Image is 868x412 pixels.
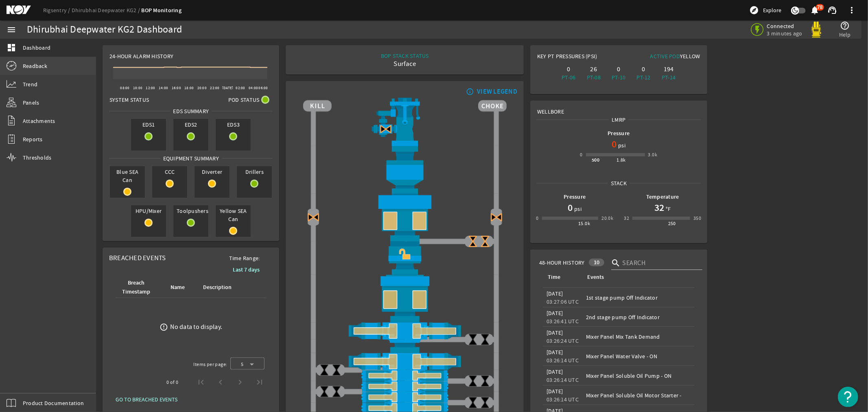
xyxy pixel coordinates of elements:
text: 22:00 [210,85,219,90]
span: Toolpushers [173,205,208,217]
legacy-datetime-component: 03:27:06 UTC [547,298,579,305]
text: 06:00 [258,85,268,90]
div: 350 [693,214,701,222]
div: PT-10 [608,73,630,81]
div: BOP STACK STATUS [381,52,429,60]
text: 10:00 [133,85,142,90]
span: EDS SUMMARY [170,107,212,115]
input: Search [623,258,696,268]
legacy-datetime-component: 03:26:14 UTC [547,357,579,364]
div: Breach Timestamp [119,278,160,296]
div: Mixer Panel Soluble Oil Pump - ON [586,372,691,380]
div: PT-12 [633,73,654,81]
span: Pod Status [228,96,260,104]
div: 0 [558,65,579,73]
span: 24-Hour Alarm History [109,52,173,60]
span: Equipment Summary [160,154,222,162]
img: Yellowpod.svg [808,22,824,38]
div: Name [169,283,192,292]
text: 02:00 [236,85,245,90]
button: Last 7 days [226,262,266,277]
span: EDS3 [216,119,251,130]
text: [DATE] [222,85,234,90]
div: 0 [536,214,538,222]
div: 0 [633,65,654,73]
div: Mixer Panel Soluble Oil Motor Starter - [586,391,691,399]
a: Dhirubhai Deepwater KG2 [72,7,142,14]
div: Surface [381,60,429,68]
h1: 0 [568,201,573,214]
div: Wellbore [531,101,706,116]
span: psi [573,205,582,213]
img: ValveClose.png [318,386,330,398]
span: Thresholds [23,153,52,162]
button: Open Resource Center [838,387,858,407]
div: 0 [580,151,582,159]
span: Panels [23,99,39,107]
legacy-datetime-component: [DATE] [547,329,563,336]
legacy-datetime-component: 03:26:41 UTC [547,318,579,325]
span: EDS1 [131,119,166,130]
div: 3.0k [648,151,658,159]
span: Diverter [195,166,230,178]
button: more_vert [842,0,861,20]
span: Dashboard [23,44,50,52]
div: 10 [589,259,605,266]
legacy-datetime-component: 03:26:24 UTC [547,337,579,344]
div: Items per page: [193,360,227,368]
mat-icon: explore [749,5,759,15]
span: Explore [763,6,781,14]
span: °F [664,205,671,213]
div: Events [586,273,687,282]
legacy-datetime-component: [DATE] [547,348,563,356]
span: EDS2 [173,119,208,130]
button: GO TO BREACHED EVENTS [109,392,184,407]
legacy-datetime-component: [DATE] [547,368,563,375]
text: 12:00 [146,85,155,90]
span: Blue SEA Can [110,166,145,186]
div: Time [548,273,560,282]
legacy-datetime-component: [DATE] [547,290,563,297]
div: 20.0k [601,214,613,222]
span: 48-Hour History [539,259,585,267]
div: 0 [608,65,630,73]
span: Stack [608,179,630,187]
div: Key PT Pressures (PSI) [537,52,619,64]
img: ValveClose.png [479,375,491,387]
span: Yellow [680,53,700,60]
div: Events [587,273,604,282]
div: 194 [658,65,679,73]
div: 500 [592,156,599,164]
div: Description [202,283,239,292]
legacy-datetime-component: 03:26:14 UTC [547,376,579,384]
span: Drillers [237,166,272,178]
img: ValveClose.png [467,397,479,409]
img: ValveClose.png [479,397,491,409]
div: 1st stage pump Off Indicator [586,294,691,302]
span: Readback [23,62,47,70]
text: 08:00 [120,85,129,90]
text: 04:00 [249,85,258,90]
div: PT-14 [658,73,679,81]
span: Reports [23,135,43,143]
img: Valve2CloseBlock.png [490,211,503,223]
mat-icon: error_outline [160,323,168,331]
span: Time Range: [223,254,267,262]
div: Mixer Panel Mix Tank Demand [586,333,691,341]
div: 15.0k [578,219,590,228]
a: BOP Monitoring [142,7,182,14]
img: RiserAdapter.png [303,98,507,146]
b: Temperature [646,193,679,201]
span: Trend [23,80,37,88]
button: Explore [746,4,785,17]
img: ValveClose.png [479,333,491,346]
mat-icon: dashboard [7,43,16,53]
legacy-datetime-component: [DATE] [547,388,563,395]
img: ValveClose.png [330,386,343,398]
img: ValveClose.png [330,364,343,376]
text: 16:00 [172,85,181,90]
h1: 32 [654,201,664,214]
span: LMRP [609,116,628,124]
span: Help [839,31,851,39]
span: 3 minutes ago [767,30,802,37]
